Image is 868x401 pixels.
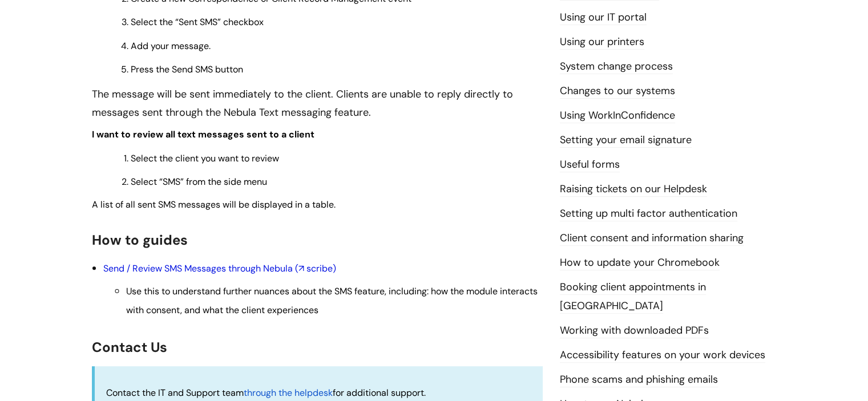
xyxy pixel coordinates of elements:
[560,108,675,123] a: Using WorkInConfidence
[560,206,737,221] a: Setting up multi factor authentication
[131,16,264,28] span: Select the “Sent SMS” checkbox
[244,387,333,399] span: through the helpdesk
[560,59,673,74] a: System change process
[560,348,765,363] a: Accessibility features on your work devices
[560,323,709,338] a: Working with downloaded PDFs
[560,372,718,387] a: Phone scams and phishing emails
[131,152,279,164] span: Select the client you want to review
[131,40,211,52] span: Add your message.
[92,128,314,140] span: I want to review all text messages sent to a client
[103,262,336,274] a: Send / Review SMS Messages through Nebula (↗ scribe)
[560,35,644,50] a: Using our printers
[560,157,620,172] a: Useful forms
[92,338,167,356] span: Contact Us
[560,182,707,197] a: Raising tickets on our Helpdesk
[560,84,675,99] a: Changes to our systems
[560,10,647,25] a: Using our IT portal
[126,285,538,315] span: Use this to understand further nuances about the SMS feature, including: how the module interacts...
[106,387,244,399] span: Contact the IT and Support team
[131,176,267,188] span: Select “SMS” from the side menu
[92,199,336,210] span: A list of all sent SMS messages will be displayed in a table.
[560,256,720,270] a: How to update your Chromebook
[131,63,243,75] span: Press the Send SMS button
[244,386,333,399] a: through the helpdesk
[333,387,426,399] span: for additional support.
[560,280,706,313] a: Booking client appointments in [GEOGRAPHIC_DATA]
[560,231,744,246] a: Client consent and information sharing
[560,133,692,148] a: Setting your email signature
[92,231,188,249] span: How to guides
[92,85,543,122] p: The message will be sent immediately to the client. Clients are unable to reply directly to messa...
